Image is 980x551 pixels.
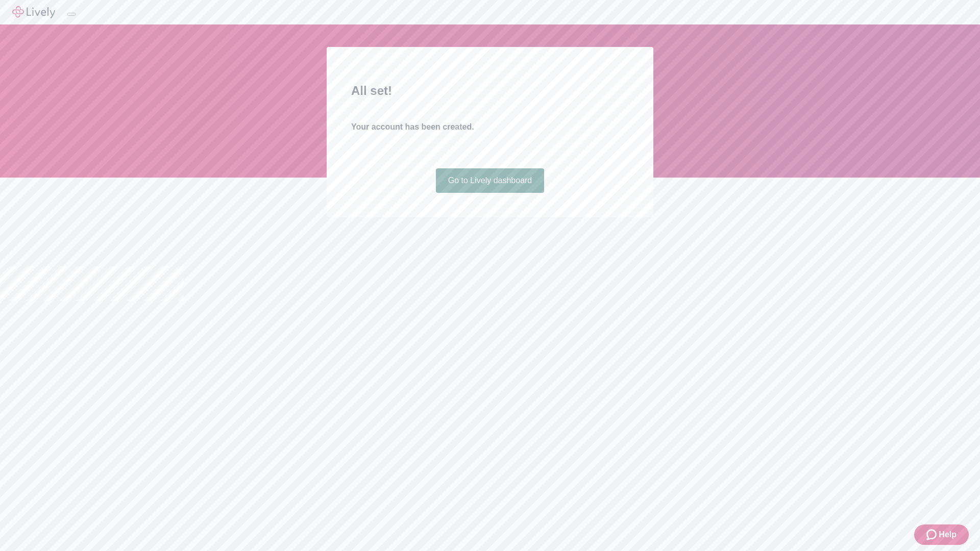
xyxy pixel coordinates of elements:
[351,82,629,100] h2: All set!
[926,529,939,541] svg: Zendesk support icon
[914,524,969,545] button: Zendesk support iconHelp
[67,13,76,16] button: Log out
[351,121,629,133] h4: Your account has been created.
[436,168,545,193] a: Go to Lively dashboard
[939,529,957,541] span: Help
[12,6,55,18] img: Lively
